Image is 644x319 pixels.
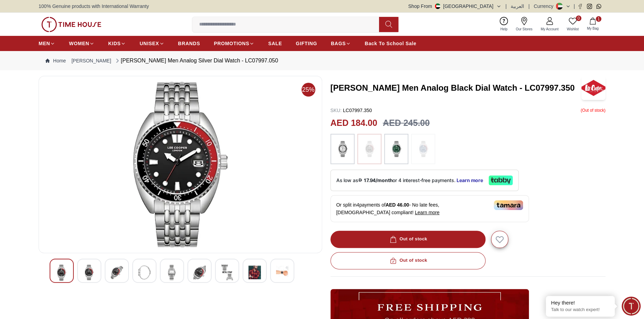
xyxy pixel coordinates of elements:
a: WOMEN [69,37,94,50]
p: ( Out of stock ) [581,107,605,114]
h2: AED 184.00 [330,117,377,130]
div: [PERSON_NAME] Men Analog Silver Dial Watch - LC07997.050 [114,57,278,65]
span: BAGS [331,40,346,47]
span: 100% Genuine products with International Warranty [39,3,149,10]
a: KIDS [108,37,126,50]
span: BRANDS [178,40,200,47]
a: BAGS [331,37,351,50]
div: Or split in 4 payments of - No late fees, [DEMOGRAPHIC_DATA] compliant! [330,195,529,222]
span: Our Stores [513,27,535,32]
a: Help [496,16,512,33]
div: Currency [534,3,556,10]
img: LEE COOPER Men Analog Silver Dial Watch - LC07997.050 [55,265,68,281]
img: ... [41,17,101,32]
img: ... [415,137,432,161]
a: Instagram [587,4,592,9]
span: GIFTING [296,40,317,47]
button: 1My Bag [583,16,603,32]
button: Shop From[GEOGRAPHIC_DATA] [408,3,501,10]
span: WOMEN [69,40,89,47]
span: 25% [301,83,315,97]
img: ... [388,137,405,161]
a: Home [45,57,66,64]
span: Wishlist [564,27,581,32]
nav: Breadcrumb [39,51,605,70]
img: LEE COOPER Men Analog Silver Dial Watch - LC07997.050 [248,265,261,280]
span: AED 46.00 [386,202,409,208]
span: 1 [596,16,601,22]
span: SKU : [330,108,342,113]
img: LEE COOPER Men Analog Silver Dial Watch - LC07997.050 [193,265,206,280]
img: LEE COOPER Men Analog Silver Dial Watch - LC07997.050 [221,265,233,280]
span: SALE [268,40,282,47]
div: Hey there! [551,299,610,306]
p: Talk to our watch expert! [551,307,610,313]
img: LEE COOPER Men Analog Silver Dial Watch - LC07997.050 [138,265,151,280]
span: UNISEX [140,40,159,47]
span: | [528,3,530,10]
span: PROMOTIONS [214,40,249,47]
h3: AED 245.00 [383,117,430,130]
p: LC07997.350 [330,107,372,114]
a: Facebook [577,4,583,9]
img: ... [334,137,351,161]
a: Whatsapp [596,4,601,9]
h3: [PERSON_NAME] Men Analog Black Dial Watch - LC07997.350 [330,82,582,93]
div: Chat Widget [622,297,641,316]
a: BRANDS [178,37,200,50]
a: 0Wishlist [563,16,583,33]
a: MEN [39,37,55,50]
img: LEE COOPER Men Analog Silver Dial Watch - LC07997.050 [276,265,288,280]
span: | [505,3,507,10]
img: LEE COOPER Men Analog Silver Dial Watch - LC07997.050 [166,265,178,280]
span: | [573,3,575,10]
img: ... [361,137,378,161]
span: 0 [576,16,581,21]
img: LEE COOPER Men Analog Black Dial Watch - LC07997.350 [581,76,605,100]
span: My Bag [584,26,601,31]
img: LEE COOPER Men Analog Silver Dial Watch - LC07997.050 [83,265,95,280]
span: KIDS [108,40,121,47]
a: [PERSON_NAME] [71,57,111,64]
span: Learn more [415,210,440,215]
a: GIFTING [296,37,317,50]
img: LEE COOPER Men Analog Silver Dial Watch - LC07997.050 [44,82,316,247]
a: PROMOTIONS [214,37,255,50]
span: Help [498,27,510,32]
a: Back To School Sale [365,37,416,50]
span: MEN [39,40,50,47]
img: Tamara [494,200,523,210]
a: Our Stores [512,16,536,33]
span: My Account [538,27,561,32]
img: United Arab Emirates [435,3,440,9]
img: LEE COOPER Men Analog Silver Dial Watch - LC07997.050 [111,265,123,280]
button: العربية [511,3,524,10]
span: Back To School Sale [365,40,416,47]
a: SALE [268,37,282,50]
a: UNISEX [140,37,164,50]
